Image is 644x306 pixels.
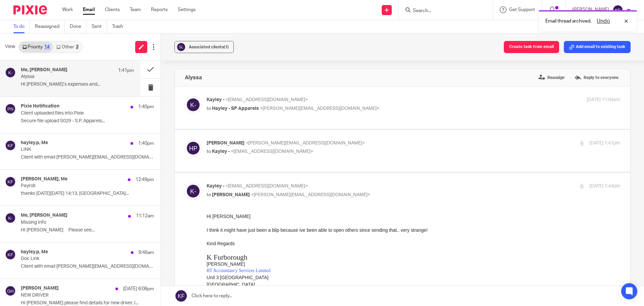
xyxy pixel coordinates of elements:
[246,141,365,145] span: <[PERSON_NAME][EMAIL_ADDRESS][DOMAIN_NAME]>
[92,20,107,33] a: Sent
[504,41,559,53] button: Create task from email
[21,140,48,146] h4: hayley.p, Me
[5,103,16,114] img: svg%3E
[151,6,168,13] a: Reports
[21,67,67,73] h4: Me, [PERSON_NAME]
[76,45,78,49] div: 3
[207,149,211,154] span: to
[130,6,141,13] a: Team
[13,20,30,33] a: To do
[83,6,95,13] a: Email
[70,20,87,33] a: Done
[138,103,154,110] p: 1:40pm
[21,191,154,196] p: thanks [DATE][DATE] 14:13, [GEOGRAPHIC_DATA]...
[13,5,47,14] img: Pixie
[231,149,313,154] span: <[EMAIL_ADDRESS][DOMAIN_NAME]>
[35,20,65,33] a: Reassigned
[225,184,308,188] span: <[EMAIL_ADDRESS][DOMAIN_NAME]>
[21,103,59,109] h4: Pixie Notification
[185,74,202,81] h4: Alyssa
[21,147,127,152] p: LINK
[139,249,154,256] p: 9:46am
[595,17,612,25] button: Undo
[207,141,245,145] span: [PERSON_NAME]
[21,74,111,80] p: Alyssa
[21,183,127,189] p: Payroll
[166,124,247,128] span: Registered Office: [STREET_ADDRESS]. LE8 5XH
[136,213,154,219] p: 11:12am
[174,41,234,53] button: Associated clients(1)
[44,45,50,49] div: 14
[545,18,591,25] p: Email thread archived.
[564,41,631,53] button: Add email to existing task
[176,42,186,52] img: svg%3E
[189,45,229,49] span: Associated clients
[5,249,16,260] img: svg%3E
[21,264,154,269] p: Client with email [PERSON_NAME][EMAIL_ADDRESS][DOMAIN_NAME] uploaded...
[224,45,229,49] span: (1)
[118,67,134,74] p: 1:41pm
[21,286,59,291] h4: [PERSON_NAME]
[21,227,154,233] p: HI [PERSON_NAME] Please see...
[185,96,202,113] img: svg%3E
[21,176,67,182] h4: [PERSON_NAME], Me
[21,249,48,255] h4: hayley.p, Me
[21,111,127,116] p: Client uploaded files into Pixie
[21,118,154,124] p: Secure file upload S029 - S.P. Apparels...
[136,176,154,183] p: 12:49pm
[5,43,15,50] span: View
[185,183,202,200] img: svg%3E
[178,6,196,13] a: Settings
[21,82,134,87] p: HI [PERSON_NAME]’s expenses and...
[212,192,250,197] span: [PERSON_NAME]
[212,106,259,111] span: Hayley - SP Apparels
[21,256,127,262] p: Doc Link
[21,293,127,298] p: NEW DRIVER
[21,213,67,218] h4: Me, [PERSON_NAME]
[53,42,82,52] a: Other3
[19,42,53,52] a: Priority14
[573,73,620,83] label: Reply to everyone
[21,155,154,160] p: Client with email [PERSON_NAME][EMAIL_ADDRESS][DOMAIN_NAME] uploaded...
[5,67,16,78] img: svg%3E
[207,192,211,197] span: to
[5,176,16,187] img: svg%3E
[207,97,224,102] span: Kayley -
[260,106,379,111] span: <[PERSON_NAME][EMAIL_ADDRESS][DOMAIN_NAME]>
[105,6,120,13] a: Clients
[21,220,127,225] p: Missing Info
[537,73,566,83] label: Reassign
[207,184,224,188] span: Kayley -
[123,286,154,292] p: [DATE] 6:08pm
[589,183,620,190] p: [DATE] 1:44pm
[207,106,211,111] span: to
[138,140,154,147] p: 1:40pm
[185,140,202,157] img: svg%3E
[251,192,370,197] span: <[PERSON_NAME][EMAIL_ADDRESS][DOMAIN_NAME]>
[62,6,73,13] a: Work
[587,96,620,103] p: [DATE] 11:04am
[112,20,128,33] a: Trash
[212,149,230,154] span: Kayley -
[612,5,623,15] img: svg%3E
[5,286,16,296] img: svg%3E
[225,97,308,102] span: <[EMAIL_ADDRESS][DOMAIN_NAME]>
[589,140,620,147] p: [DATE] 1:41pm
[21,300,154,306] p: HI [PERSON_NAME] please find details for new driver, I...
[5,140,16,151] img: svg%3E
[5,213,16,223] img: svg%3E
